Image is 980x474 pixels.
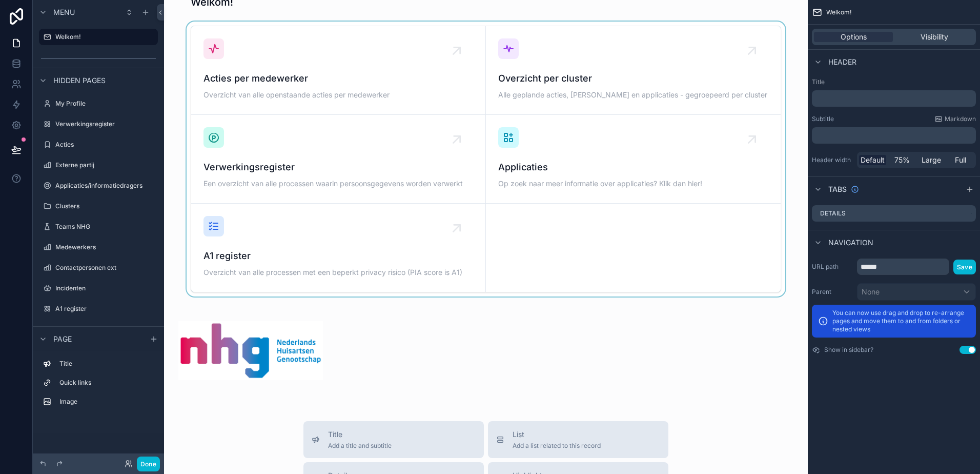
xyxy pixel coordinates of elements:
[812,263,853,271] label: URL path
[828,184,847,194] span: Tabs
[59,398,154,406] label: Image
[812,90,976,107] div: scrollable content
[812,115,834,123] label: Subtitle
[824,346,873,354] label: Show in sidebar?
[39,177,158,194] a: Applicaties/informatiedragers
[55,202,156,210] label: Clusters
[55,223,156,231] label: Teams NHG
[812,127,976,144] div: scrollable content
[303,421,484,458] button: TitleAdd a title and subtitle
[328,429,392,440] span: Title
[39,260,158,276] a: Contactpersonen ext
[39,301,158,317] a: A1 register
[53,7,75,17] span: Menu
[841,32,867,42] span: Options
[828,238,873,248] span: Navigation
[39,136,158,153] a: Acties
[328,442,392,450] span: Add a title and subtitle
[955,155,966,165] span: Full
[812,288,853,296] label: Parent
[55,182,156,190] label: Applicaties/informatiedragers
[33,351,164,420] div: scrollable content
[39,95,158,112] a: My Profile
[55,33,152,41] label: Welkom!
[53,334,72,344] span: Page
[826,8,851,16] span: Welkom!
[39,219,158,235] a: Teams NHG
[59,379,154,387] label: Quick links
[55,120,156,128] label: Verwerkingsregister
[55,264,156,272] label: Contactpersonen ext
[832,309,970,333] p: You can now use drag and drop to re-arrange pages and move them to and from folders or nested views
[39,239,158,255] a: Medewerkers
[945,115,976,123] span: Markdown
[39,116,158,132] a: Verwerkingsregister
[812,156,853,164] label: Header width
[812,78,976,86] label: Title
[55,243,156,251] label: Medewerkers
[39,157,158,173] a: Externe partij
[934,115,976,123] a: Markdown
[862,287,880,297] span: None
[828,57,856,67] span: Header
[513,442,601,450] span: Add a list related to this record
[55,284,156,292] label: Incidenten
[53,75,106,86] span: Hidden pages
[137,457,160,471] button: Done
[55,305,156,313] label: A1 register
[820,209,846,218] label: Details
[55,100,156,108] label: My Profile
[922,155,941,165] span: Large
[953,260,976,274] button: Save
[39,29,158,45] a: Welkom!
[39,198,158,214] a: Clusters
[921,32,948,42] span: Visibility
[861,155,885,165] span: Default
[488,421,668,458] button: ListAdd a list related to this record
[894,155,910,165] span: 75%
[513,429,601,440] span: List
[59,360,154,368] label: Title
[857,283,976,301] button: None
[55,161,156,169] label: Externe partij
[39,280,158,297] a: Incidenten
[55,141,156,149] label: Acties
